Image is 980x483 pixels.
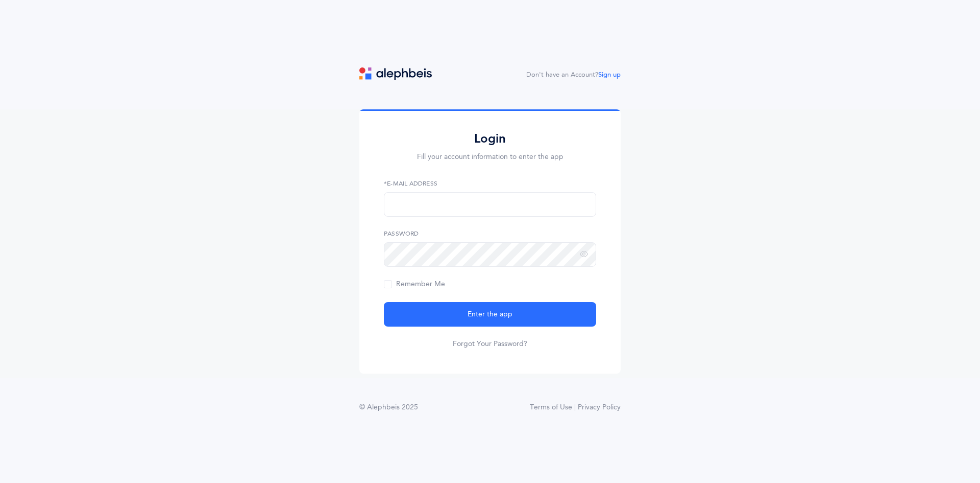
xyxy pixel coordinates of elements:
[468,309,512,320] span: Enter the app
[526,70,621,80] div: Don't have an Account?
[384,179,596,188] label: *E-Mail Address
[384,280,445,288] span: Remember Me
[453,339,527,349] a: Forgot Your Password?
[384,131,596,147] h2: Login
[359,67,432,80] img: logo.svg
[384,302,596,327] button: Enter the app
[384,152,596,163] p: Fill your account information to enter the app
[359,402,418,413] div: © Alephbeis 2025
[530,402,621,413] a: Terms of Use | Privacy Policy
[598,71,621,78] a: Sign up
[384,229,596,238] label: Password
